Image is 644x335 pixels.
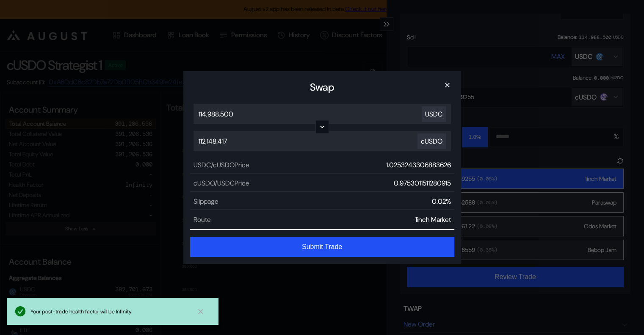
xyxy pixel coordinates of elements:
div: Review Trade [183,71,461,264]
button: close modal [441,78,454,91]
button: Submit Trade [190,237,454,257]
div: USDC [422,106,446,122]
span: 112,148.417 [199,137,227,146]
code: 0.02 % [432,197,451,206]
code: 0.9753011511280915 [394,179,451,188]
span: cUSDO / USDC Price [193,179,249,188]
div: Your post-trade health factor will be Infinity [30,308,190,315]
span: 114,988.500 [199,110,233,119]
code: 1.0253243306883626 [386,161,451,169]
code: 1inch Market [415,215,451,224]
span: Route [193,215,211,224]
h2: Swap [190,80,454,94]
span: Slippage [193,197,218,206]
div: cUSDO [417,133,446,149]
span: USDC / cUSDO Price [193,161,249,169]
